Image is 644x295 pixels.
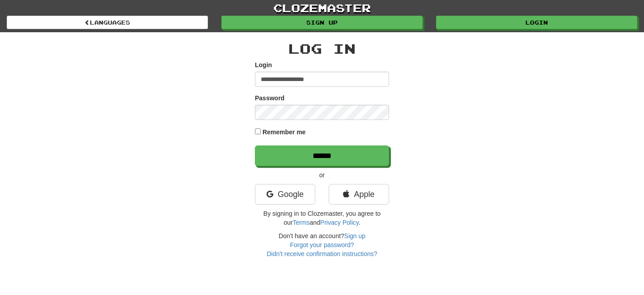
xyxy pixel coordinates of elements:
a: Apple [329,184,389,205]
a: Sign up [221,16,423,29]
label: Remember me [263,128,306,137]
a: Languages [7,16,208,29]
p: or [255,171,389,180]
label: Login [255,60,272,69]
a: Google [255,184,315,205]
label: Password [255,94,284,103]
a: Login [436,16,637,29]
a: Terms [292,219,309,226]
a: Forgot your password? [290,241,354,248]
div: Don't have an account? [255,231,389,258]
p: By signing in to Clozemaster, you agree to our and . [255,209,389,227]
a: Sign up [344,232,365,239]
h2: Log In [255,41,389,56]
a: Didn't receive confirmation instructions? [267,250,377,257]
a: Privacy Policy [320,219,359,226]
